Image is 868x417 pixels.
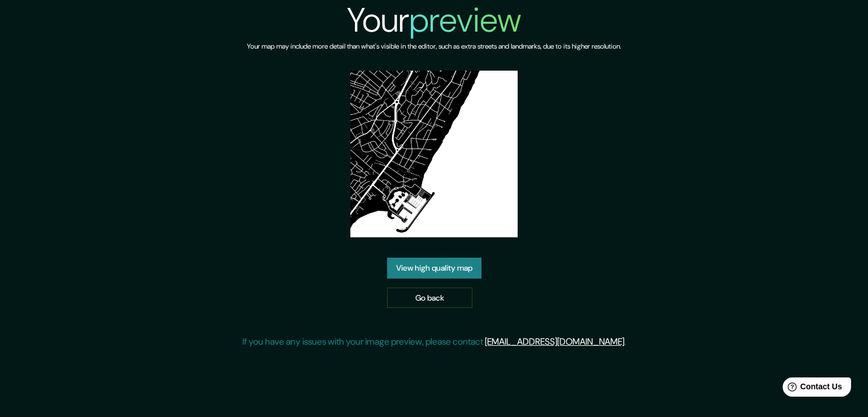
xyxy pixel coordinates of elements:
p: If you have any issues with your image preview, please contact . [242,335,626,349]
a: View high quality map [387,258,481,279]
a: [EMAIL_ADDRESS][DOMAIN_NAME] [485,336,624,347]
a: Go back [387,288,472,309]
iframe: Help widget launcher [767,373,856,405]
img: created-map-preview [350,71,517,237]
h6: Your map may include more detail than what's visible in the editor, such as extra streets and lan... [247,41,621,53]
